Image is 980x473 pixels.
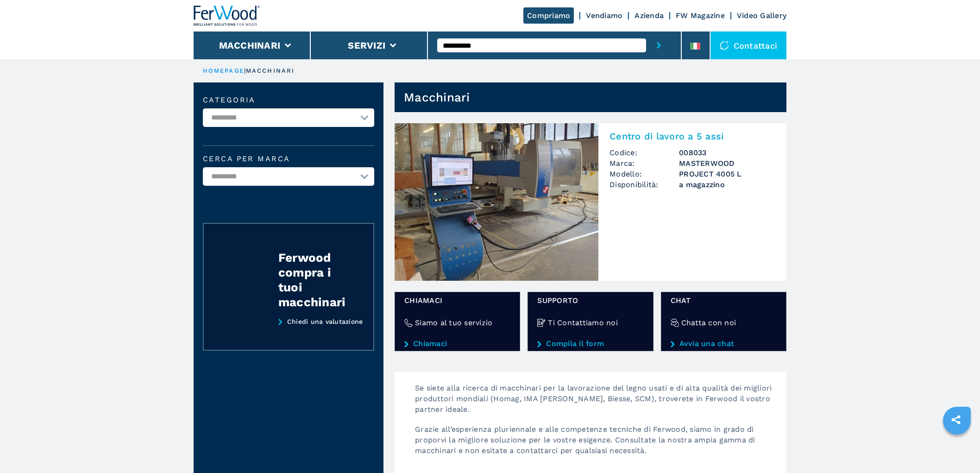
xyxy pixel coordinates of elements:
span: Codice: [609,147,679,158]
button: Servizi [348,40,385,51]
span: Disponibilità: [609,179,679,190]
a: Compriamo [523,7,574,24]
span: Modello: [609,169,679,179]
span: Supporto [537,295,643,306]
h3: PROJECT 4005 L [679,169,775,179]
p: Grazie all’esperienza pluriennale e alle competenze tecniche di Ferwood, siamo in grado di propor... [406,424,786,465]
img: Centro di lavoro a 5 assi MASTERWOOD PROJECT 4005 L [395,123,598,281]
h2: Centro di lavoro a 5 assi [609,131,775,142]
img: Ti Contattiamo noi [537,319,546,327]
span: a magazzino [679,179,775,190]
label: Cerca per marca [203,155,374,163]
span: | [244,67,246,74]
a: sharethis [944,408,967,431]
div: Ferwood compra i tuoi macchinari [278,250,355,309]
a: Avvia una chat [671,340,777,348]
img: Ferwood [194,6,260,26]
p: Se siete alla ricerca di macchinari per la lavorazione del legno usati e di alta qualità dei migl... [406,383,786,424]
a: HOMEPAGE [203,67,244,74]
a: Chiamaci [404,340,510,348]
span: chat [671,295,777,306]
a: Video Gallery [737,11,786,20]
div: Contattaci [710,32,787,59]
button: Macchinari [219,40,281,51]
span: Chiamaci [404,295,510,306]
img: Siamo al tuo servizio [404,319,413,327]
span: Marca: [609,158,679,169]
a: Centro di lavoro a 5 assi MASTERWOOD PROJECT 4005 LCentro di lavoro a 5 assiCodice:008033Marca:MA... [395,123,786,281]
a: Azienda [634,11,664,20]
a: Chiedi una valutazione [203,318,374,351]
p: macchinari [246,67,295,75]
h3: 008033 [679,147,775,158]
a: Vendiamo [586,11,622,20]
h4: Ti Contattiamo noi [548,317,618,328]
a: FW Magazine [676,11,725,20]
h3: MASTERWOOD [679,158,775,169]
h4: Siamo al tuo servizio [415,317,492,328]
button: submit-button [646,32,672,59]
a: Compila il form [537,340,643,348]
label: Categoria [203,96,374,104]
img: Contattaci [720,41,729,50]
img: Chatta con noi [671,319,679,327]
h4: Chatta con noi [681,317,736,328]
h1: Macchinari [404,90,470,105]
